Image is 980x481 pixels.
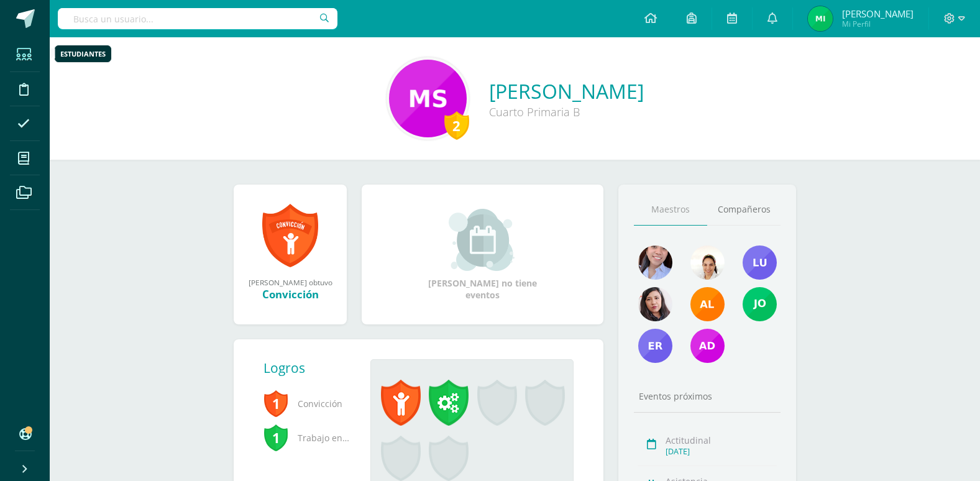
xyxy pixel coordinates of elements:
div: Actitudinal [666,434,777,446]
img: 5b8d7d9bbaffbb1a03aab001d6a9fc01.png [690,329,725,363]
div: [DATE] [666,446,777,457]
img: 004b7dab916a732919bc4526a90f0e0d.png [638,245,672,280]
div: [PERSON_NAME] no tiene eventos [421,209,545,301]
a: Maestros [634,194,707,226]
img: 0cf02b737582921a2c60d4ca3222e407.png [638,287,672,321]
div: Eventos próximos [634,390,781,402]
img: ea98adf5e0ab2d531a6691be167905bb.png [389,60,467,137]
img: 80dc55f04c64c27a401bb1e172e25455.png [743,287,777,321]
img: event_small.png [449,209,516,271]
a: Compañeros [707,194,781,226]
img: 3b51858fa93919ca30eb1aad2d2e7161.png [638,329,672,363]
img: d015825c49c7989f71d1fd9a85bb1a15.png [690,287,725,321]
img: d61081fa4d32a2584e9020f5274a417f.png [808,6,833,31]
div: Cuarto Primaria B [489,104,644,119]
span: 1 [263,389,288,418]
span: 1 [263,423,288,452]
span: Trabajo en equipo [263,421,350,455]
span: Convicción [263,387,350,421]
div: [PERSON_NAME] obtuvo [246,277,334,287]
div: Logros [263,359,360,377]
a: [PERSON_NAME] [489,78,644,104]
img: 460759890ffa2989b34c7fbce31da318.png [690,245,725,280]
img: 882b92d904eae5f27d4e21099d1df480.png [743,245,777,280]
div: Convicción [246,287,334,301]
div: Estudiantes [60,49,106,58]
div: 2 [444,111,469,140]
span: [PERSON_NAME] [842,7,914,20]
input: Busca un usuario... [58,8,337,29]
span: Mi Perfil [842,19,914,29]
